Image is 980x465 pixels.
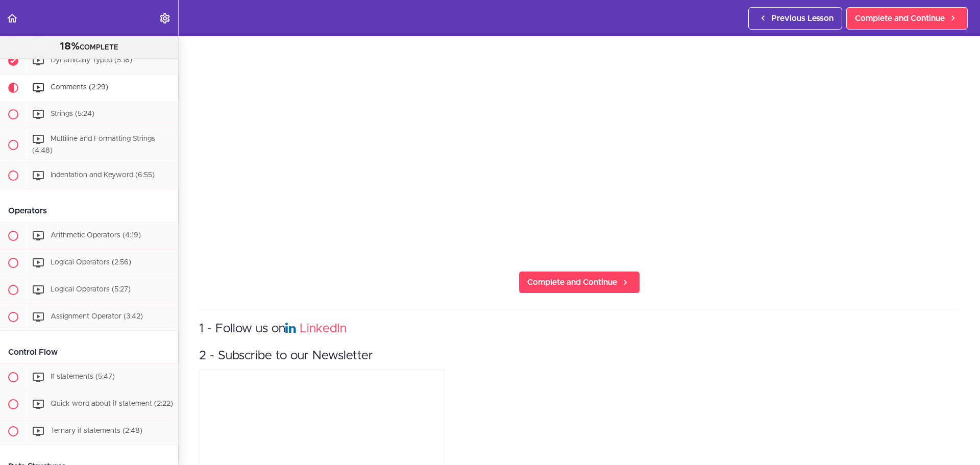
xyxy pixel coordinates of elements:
[51,232,141,239] span: Arithmetic Operators (4:19)
[13,40,165,54] div: COMPLETE
[51,57,132,64] span: Dynamically Typed (5:18)
[51,400,173,407] span: Quick word about if statement (2:22)
[748,7,842,30] a: Previous Lesson
[51,110,94,117] span: Strings (5:24)
[771,12,834,25] span: Previous Lesson
[199,321,960,337] h3: 1 - Follow us on
[846,7,968,30] a: Complete and Continue
[51,259,131,266] span: Logical Operators (2:56)
[51,427,142,434] span: Ternary if statements (2:48)
[51,286,131,293] span: Logical Operators (5:27)
[51,172,155,179] span: Indentation and Keyword (6:55)
[6,12,18,25] svg: Back to course curriculum
[199,348,960,364] h3: 2 - Subscribe to our Newsletter
[300,323,347,335] a: LinkedIn
[32,135,155,154] span: Multiline and Formatting Strings (4:48)
[60,41,80,52] span: 18%
[159,12,171,25] svg: Settings Menu
[51,313,143,320] span: Assignment Operator (3:42)
[855,12,945,25] span: Complete and Continue
[51,373,115,380] span: If statements (5:47)
[51,84,108,91] span: Comments (2:29)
